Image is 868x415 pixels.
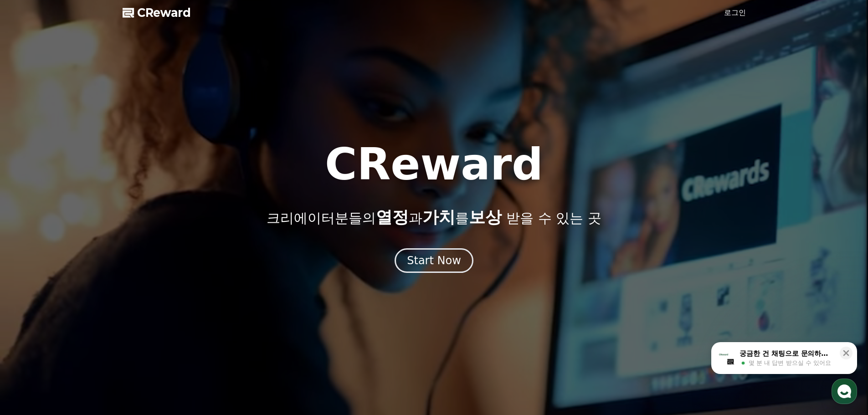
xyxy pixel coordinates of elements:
[376,208,409,226] span: 열정
[60,289,118,312] a: 대화
[123,5,191,20] a: CReward
[3,289,60,312] a: 홈
[395,257,473,266] a: Start Now
[469,208,502,226] span: 보상
[407,253,461,268] div: Start Now
[141,302,152,310] span: 설정
[422,208,455,226] span: 가치
[395,248,473,273] button: Start Now
[267,208,601,226] p: 크리에이터분들의 과 를 받을 수 있는 곳
[29,302,34,310] span: 홈
[325,143,543,186] h1: CReward
[137,5,191,20] span: CReward
[724,7,746,18] a: 로그인
[118,289,175,312] a: 설정
[83,303,94,310] span: 대화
